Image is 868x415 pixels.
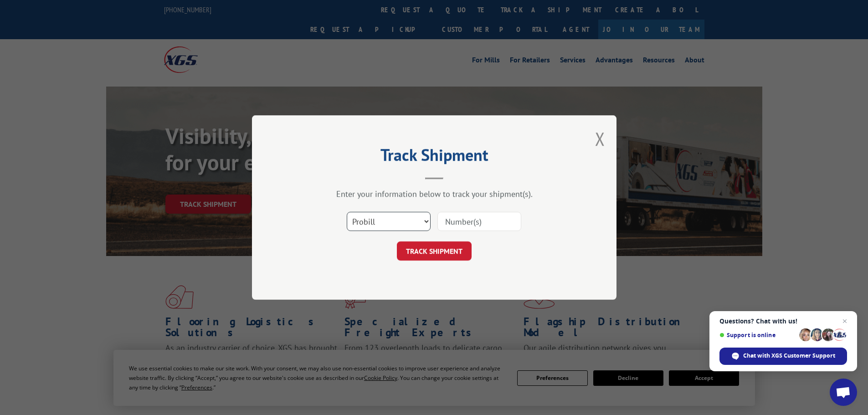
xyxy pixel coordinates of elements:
[397,241,472,261] button: TRACK SHIPMENT
[298,189,571,199] div: Enter your information below to track your shipment(s).
[743,352,835,360] span: Chat with XGS Customer Support
[437,212,521,231] input: Number(s)
[830,379,857,406] a: Open chat
[298,149,571,166] h2: Track Shipment
[719,332,796,338] span: Support is online
[595,127,605,151] button: Close modal
[719,318,847,325] span: Questions? Chat with us!
[719,348,847,365] span: Chat with XGS Customer Support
